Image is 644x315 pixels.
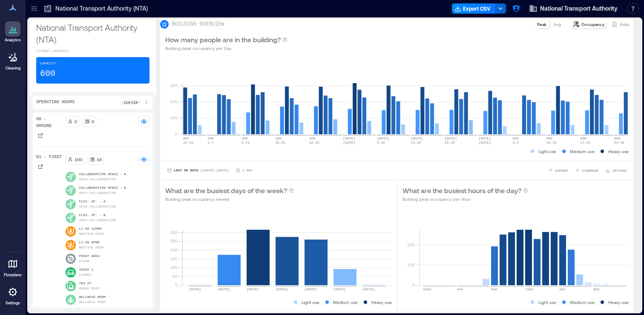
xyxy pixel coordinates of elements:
p: Collaboration Space - A [79,172,126,177]
text: 20-26 [445,141,455,144]
p: Heavy use [608,148,629,155]
text: [DATE] [333,287,346,291]
text: 10-16 [546,141,557,144]
p: 00 - Ground [36,116,62,130]
text: 3-9 [512,141,519,144]
p: Open Collaboration [79,177,116,182]
button: Export CSV [452,3,495,14]
p: L1-09 8PMR [79,240,104,245]
p: Light use [302,299,319,306]
text: [DATE] [362,287,375,291]
p: Open Collaboration [79,218,116,223]
p: National Transport Authority (NTA) [55,4,148,13]
p: Building peak occupancy per Day [165,45,287,52]
p: Open Collaboration [79,191,116,196]
p: National Transport Authority (NTA) [36,21,149,45]
p: L1-08 12PMR [79,226,104,231]
text: [DATE] [276,287,288,291]
button: National Transport Authority [526,2,620,15]
tspan: 100 [170,115,178,120]
p: Lounge [79,272,92,277]
p: 1 Day [242,168,253,173]
button: EXPORT [546,166,570,175]
a: Analytics [2,19,23,45]
p: Heavy use [371,299,392,306]
p: [STREET_ADDRESS] [36,49,149,54]
text: [DATE] [189,287,201,291]
text: 22-28 [309,141,319,144]
p: Medium use [333,299,358,306]
tspan: 0 [412,282,414,287]
text: MAY [183,136,190,140]
text: 4pm [559,287,566,291]
p: Tes St. [79,281,100,286]
p: What are the busiest hours of the day? [402,185,521,196]
p: 0 [92,118,94,125]
text: [DATE] [305,287,317,291]
p: Wellness Room [79,300,106,305]
text: 6-12 [377,141,385,144]
text: JUN [309,136,316,140]
text: 8am [491,287,497,291]
p: BUILDING OVERVIEW [172,21,224,28]
p: Building peak occupancy per Hour [402,196,528,202]
p: Peak [537,21,546,28]
text: [DATE] [445,136,457,140]
p: Meeting Room [79,231,104,237]
text: [DATE] [247,287,259,291]
p: 01 - First [36,154,62,161]
text: 8-14 [241,141,250,144]
p: Light use [538,299,556,306]
text: 13-19 [411,141,421,144]
tspan: 200 [170,247,178,252]
p: Occupancy [581,21,604,28]
a: Floorplans [1,254,24,280]
p: Settings [6,301,20,306]
text: [DATE] [479,136,491,140]
p: Collaboration Space - B [79,185,126,191]
p: Operating Hours [36,99,75,106]
text: 4am [457,287,463,291]
tspan: 200 [407,242,414,247]
text: [DATE] [343,141,355,144]
text: 15-21 [275,141,285,144]
p: Open Collaboration [79,204,116,209]
tspan: 200 [170,99,178,104]
text: AUG [614,136,621,140]
text: JUN [275,136,282,140]
span: National Transport Authority [540,4,618,13]
span: OPTIONS [612,168,627,173]
p: Visits [620,21,630,28]
tspan: 100 [170,265,178,270]
text: 8pm [593,287,600,291]
p: Medium use [570,299,595,306]
tspan: 300 [170,83,178,88]
text: 12am [423,287,431,291]
p: Cleaning [6,66,20,71]
text: [DATE] [343,136,355,140]
text: AUG [546,136,553,140]
p: 10 [97,156,102,163]
p: Print Area [79,254,100,259]
tspan: 250 [170,238,178,243]
text: 17-23 [580,141,590,144]
p: Space 1 [79,267,94,272]
tspan: 0 [175,131,178,136]
button: OPTIONS [604,166,629,175]
text: [DATE] [479,141,491,144]
p: 12a - 12a [124,100,138,105]
text: 25-31 [183,141,193,144]
tspan: 50 [172,274,178,279]
p: Meeting Room [79,245,104,250]
text: AUG [580,136,586,140]
tspan: 150 [170,256,178,261]
button: Last 90 Days |[DATE]-[DATE] [165,166,230,175]
p: Other [79,259,89,264]
p: Building peak occupancy weekly [165,196,294,202]
text: JUN [241,136,248,140]
text: 24-30 [614,141,624,144]
text: 1-7 [207,141,214,144]
p: Heavy use [608,299,629,306]
p: Wellness Room [79,295,106,300]
p: Flex. Sp. - A [79,199,116,204]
